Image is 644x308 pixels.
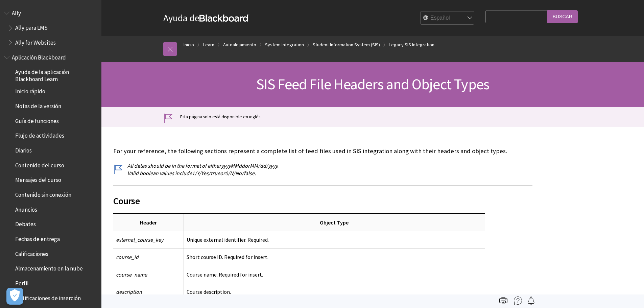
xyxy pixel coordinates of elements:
span: Guía de funciones [15,115,59,124]
span: Contenido del curso [15,160,64,169]
span: Ayuda de la aplicación Blackboard Learn [15,67,97,82]
a: System Integration [265,41,304,49]
nav: Book outline for Anthology Ally Help [4,7,97,48]
th: Object Type [184,214,485,231]
a: Legacy SIS Integration [389,41,434,49]
span: Notas de la versión [15,100,61,110]
a: Ayuda deBlackboard [163,12,249,24]
span: Inicio rápido [15,86,45,95]
td: Unique external identifier. Required. [184,231,485,248]
span: description [116,288,142,295]
h2: Course [113,185,532,208]
span: external_course_key [116,236,163,243]
img: More help [514,297,522,305]
span: yyyyMMdd [221,162,245,169]
span: Ally [12,7,21,17]
a: Student Information System (SIS) [313,41,380,49]
a: Learn [203,41,214,49]
span: MM/dd/yyyy [250,162,277,169]
span: Perfil [15,278,29,287]
p: All dates should be in the format of either or . Valid boolean values include or . [113,162,532,177]
span: Flujo de actividades [15,130,64,139]
input: Buscar [547,10,578,23]
a: Inicio [184,41,194,49]
td: Short course ID. Required for insert. [184,248,485,266]
td: Course name. Required for insert. [184,266,485,283]
span: Notificaciones de inserción [15,292,81,302]
p: For your reference, the following sections represent a complete list of feed files used in SIS in... [113,147,532,156]
th: Header [113,214,184,231]
strong: Blackboard [199,15,249,22]
button: Abrir preferencias [6,288,23,305]
span: Debates [15,219,36,228]
span: 0/N/No/false [225,170,255,176]
span: Ally para LMS [15,22,48,31]
span: Almacenamiento en la nube [15,263,83,272]
span: Diarios [15,145,32,154]
span: Anuncios [15,204,37,213]
p: Esta página solo está disponible en inglés. [163,114,582,120]
td: Course description. [184,283,485,301]
span: Mensajes del curso [15,174,61,184]
select: Site Language Selector [421,11,475,25]
span: Ally for Websites [15,37,56,46]
span: Fechas de entrega [15,233,60,242]
span: Contenido sin conexión [15,189,71,198]
a: Autoalojamiento [223,41,256,49]
span: course_name [116,271,147,278]
img: Follow this page [527,297,535,305]
img: Print [499,297,507,305]
span: Aplicación Blackboard [12,52,66,61]
span: course_id [116,254,139,260]
span: 1/Y/Yes/true [192,170,220,176]
span: SIS Feed File Headers and Object Types [256,75,490,93]
span: Calificaciones [15,248,48,257]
